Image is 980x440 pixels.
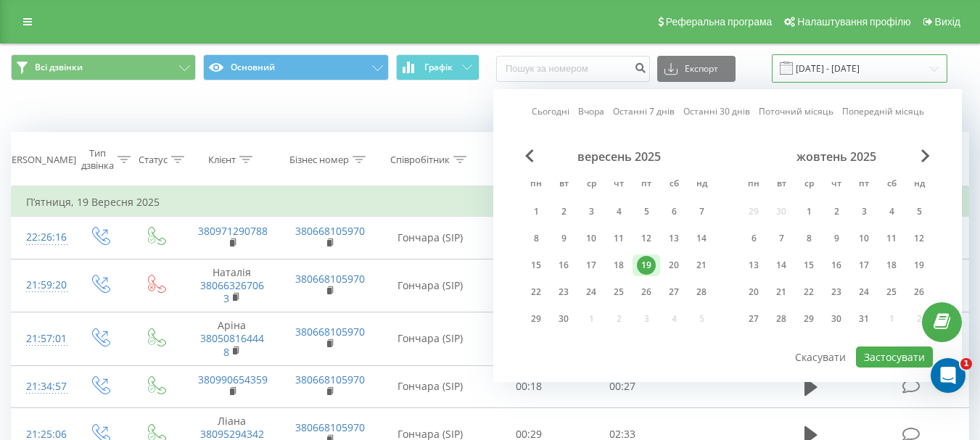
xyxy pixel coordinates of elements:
[139,154,168,166] div: Статус
[905,281,933,303] div: нд 26 жовт 2025 р.
[26,271,57,299] div: 21:59:20
[496,56,650,82] input: Пошук за номером
[550,308,577,330] div: вт 30 вер 2025 р.
[208,154,236,166] div: Клієнт
[855,229,873,248] div: 10
[850,228,878,249] div: пт 10 жовт 2025 р.
[823,228,850,249] div: чт 9 жовт 2025 р.
[743,174,765,196] abbr: понеділок
[931,358,965,393] iframe: Intercom live chat
[744,310,763,328] div: 27
[799,256,818,275] div: 15
[295,272,365,286] a: 380668105970
[289,154,349,166] div: Бізнес номер
[827,283,846,302] div: 23
[827,310,846,328] div: 30
[637,256,656,275] div: 19
[882,202,901,221] div: 4
[527,229,545,248] div: 8
[664,229,683,248] div: 13
[637,202,656,221] div: 5
[744,229,763,248] div: 6
[633,281,660,303] div: пт 26 вер 2025 р.
[799,310,818,328] div: 29
[660,201,688,223] div: сб 6 вер 2025 р.
[554,310,573,328] div: 30
[799,283,818,302] div: 22
[692,229,711,248] div: 14
[554,283,573,302] div: 23
[882,256,901,275] div: 18
[26,325,57,353] div: 21:57:01
[692,202,711,221] div: 7
[910,202,928,221] div: 5
[295,325,365,339] a: 380668105970
[881,174,902,196] abbr: субота
[744,256,763,275] div: 13
[633,254,660,276] div: пт 19 вер 2025 р.
[795,254,823,276] div: ср 15 жовт 2025 р.
[378,217,482,259] td: Гончара (SIP)
[378,365,482,407] td: Гончара (SIP)
[664,283,683,302] div: 27
[532,104,569,118] a: Сьогодні
[856,346,933,368] button: Застосувати
[295,373,365,386] a: 380668105970
[799,229,818,248] div: 8
[878,201,905,223] div: сб 4 жовт 2025 р.
[855,256,873,275] div: 17
[550,281,577,303] div: вт 23 вер 2025 р.
[691,174,712,196] abbr: неділя
[198,373,268,386] a: 380990654359
[795,201,823,223] div: ср 1 жовт 2025 р.
[772,256,791,275] div: 14
[799,202,818,221] div: 1
[823,201,850,223] div: чт 2 жовт 2025 р.
[660,281,688,303] div: сб 27 вер 2025 р.
[527,283,545,302] div: 22
[527,256,545,275] div: 15
[850,201,878,223] div: пт 3 жовт 2025 р.
[525,174,547,196] abbr: понеділок
[26,223,57,252] div: 22:26:16
[637,229,656,248] div: 12
[637,283,656,302] div: 26
[688,254,715,276] div: нд 21 вер 2025 р.
[3,154,76,166] div: [PERSON_NAME]
[910,256,928,275] div: 19
[635,174,657,196] abbr: п’ятниця
[390,154,450,166] div: Співробітник
[657,56,736,82] button: Експорт
[577,201,605,223] div: ср 3 вер 2025 р.
[378,312,482,366] td: Гончара (SIP)
[905,228,933,249] div: нд 12 жовт 2025 р.
[396,54,479,80] button: Графік
[378,259,482,312] td: Гончара (SIP)
[767,254,795,276] div: вт 14 жовт 2025 р.
[609,202,628,221] div: 4
[482,259,576,312] td: 01:04
[664,256,683,275] div: 20
[823,281,850,303] div: чт 23 жовт 2025 р.
[582,202,601,221] div: 3
[878,281,905,303] div: сб 25 жовт 2025 р.
[577,281,605,303] div: ср 24 вер 2025 р.
[609,229,628,248] div: 11
[295,420,365,434] a: 380668105970
[795,228,823,249] div: ср 8 жовт 2025 р.
[633,201,660,223] div: пт 5 вер 2025 р.
[823,254,850,276] div: чт 16 жовт 2025 р.
[767,228,795,249] div: вт 7 жовт 2025 р.
[605,254,633,276] div: чт 18 вер 2025 р.
[910,229,928,248] div: 12
[850,281,878,303] div: пт 24 жовт 2025 р.
[11,54,196,80] button: Всі дзвінки
[935,16,960,28] span: Вихід
[772,310,791,328] div: 28
[905,254,933,276] div: нд 19 жовт 2025 р.
[522,149,715,164] div: вересень 2025
[855,310,873,328] div: 31
[823,308,850,330] div: чт 30 жовт 2025 р.
[613,104,675,118] a: Останні 7 днів
[26,373,57,401] div: 21:34:57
